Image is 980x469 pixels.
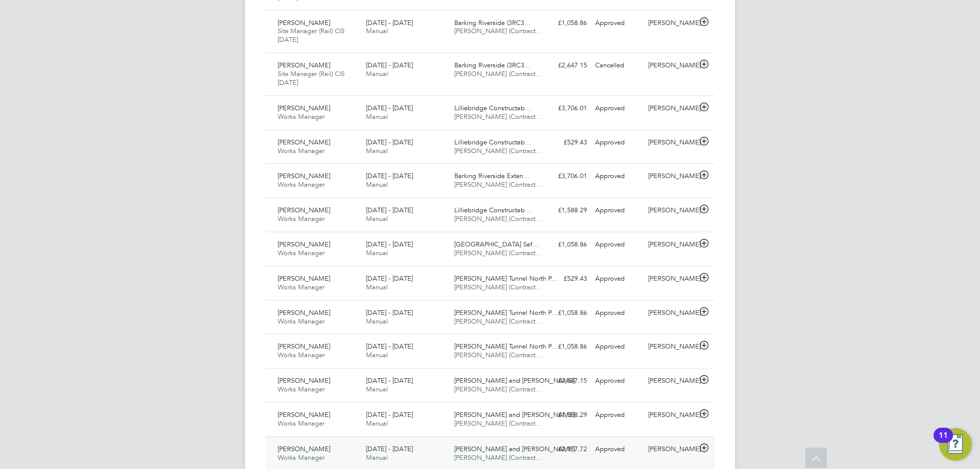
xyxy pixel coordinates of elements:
span: [PERSON_NAME] (Contract… [454,385,542,393]
div: [PERSON_NAME] [644,270,697,287]
span: Works Manager [278,317,325,326]
span: [PERSON_NAME] (Contract… [454,27,542,35]
span: [PERSON_NAME] [278,376,330,385]
span: Site Manager (Rail) CIS [DATE] [278,27,345,44]
span: [DATE] - [DATE] [366,410,413,419]
span: [DATE] - [DATE] [366,445,413,453]
span: [DATE] - [DATE] [366,171,413,180]
span: Manual [366,385,388,393]
div: Cancelled [591,57,644,74]
span: Manual [366,453,388,462]
div: £2,117.72 [538,441,591,458]
span: [PERSON_NAME] and [PERSON_NAME]… [454,410,581,419]
span: Works Manager [278,249,325,257]
div: [PERSON_NAME] [644,134,697,151]
span: [PERSON_NAME] [278,410,330,419]
span: [PERSON_NAME] Tunnel North P… [454,342,558,351]
div: Approved [591,168,644,185]
span: [PERSON_NAME] [278,171,330,180]
div: Approved [591,407,644,424]
span: Works Manager [278,453,325,462]
span: Manual [366,180,388,189]
span: Manual [366,27,388,35]
div: [PERSON_NAME] [644,15,697,32]
span: Site Manager (Rail) CIS [DATE] [278,69,345,87]
div: 11 [939,435,948,449]
div: £1,588.29 [538,202,591,219]
div: [PERSON_NAME] [644,441,697,458]
span: Works Manager [278,146,325,155]
span: [PERSON_NAME] (Contract… [454,453,542,462]
span: [DATE] - [DATE] [366,308,413,317]
div: Approved [591,202,644,219]
span: Barking Riverside Exten… [454,171,530,180]
span: [DATE] - [DATE] [366,240,413,249]
span: [PERSON_NAME] (Contract… [454,351,542,359]
span: Manual [366,351,388,359]
div: Approved [591,373,644,389]
div: £2,647.15 [538,57,591,74]
div: [PERSON_NAME] [644,407,697,424]
span: Lilliebridge Constructab… [454,206,531,214]
span: [PERSON_NAME] Tunnel North P… [454,274,558,283]
span: [DATE] - [DATE] [366,274,413,283]
span: Manual [366,283,388,291]
span: [PERSON_NAME] [278,342,330,351]
span: Works Manager [278,283,325,291]
span: [PERSON_NAME] [278,274,330,283]
div: Approved [591,270,644,287]
span: Manual [366,146,388,155]
span: Works Manager [278,419,325,428]
span: [PERSON_NAME] [278,240,330,249]
span: Manual [366,214,388,223]
div: [PERSON_NAME] [644,168,697,185]
span: [PERSON_NAME] [278,308,330,317]
span: [PERSON_NAME] [278,61,330,69]
div: Approved [591,305,644,322]
span: Works Manager [278,385,325,393]
div: £3,706.01 [538,168,591,185]
div: £1,588.29 [538,407,591,424]
div: £2,647.15 [538,373,591,389]
button: Open Resource Center, 11 new notifications [939,428,972,461]
span: Works Manager [278,351,325,359]
span: [DATE] - [DATE] [366,18,413,27]
span: Works Manager [278,214,325,223]
div: £3,706.01 [538,100,591,117]
span: [PERSON_NAME] (Contract… [454,214,542,223]
div: Approved [591,236,644,253]
div: [PERSON_NAME] [644,100,697,117]
span: Manual [366,112,388,121]
span: [PERSON_NAME] and [PERSON_NAME]… [454,376,581,385]
span: [DATE] - [DATE] [366,138,413,146]
div: £1,058.86 [538,338,591,355]
span: [PERSON_NAME] Tunnel North P… [454,308,558,317]
span: [PERSON_NAME] [278,206,330,214]
span: Manual [366,69,388,78]
span: [PERSON_NAME] [278,18,330,27]
div: [PERSON_NAME] [644,202,697,219]
div: Approved [591,338,644,355]
div: [PERSON_NAME] [644,373,697,389]
div: £529.43 [538,270,591,287]
div: £1,058.86 [538,236,591,253]
span: [PERSON_NAME] (Contract… [454,146,542,155]
span: Works Manager [278,180,325,189]
div: [PERSON_NAME] [644,338,697,355]
span: [PERSON_NAME] (Contract… [454,283,542,291]
span: [PERSON_NAME] (Contract… [454,249,542,257]
div: Approved [591,100,644,117]
span: [PERSON_NAME] [278,445,330,453]
span: [DATE] - [DATE] [366,206,413,214]
span: [DATE] - [DATE] [366,376,413,385]
div: Approved [591,134,644,151]
span: Manual [366,249,388,257]
div: Approved [591,441,644,458]
span: [DATE] - [DATE] [366,342,413,351]
span: Barking Riverside (3RC3… [454,18,531,27]
span: [PERSON_NAME] (Contract… [454,69,542,78]
span: [PERSON_NAME] (Contract… [454,112,542,121]
div: Approved [591,15,644,32]
span: [PERSON_NAME] (Contract… [454,419,542,428]
span: Lilliebridge Constructab… [454,138,531,146]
